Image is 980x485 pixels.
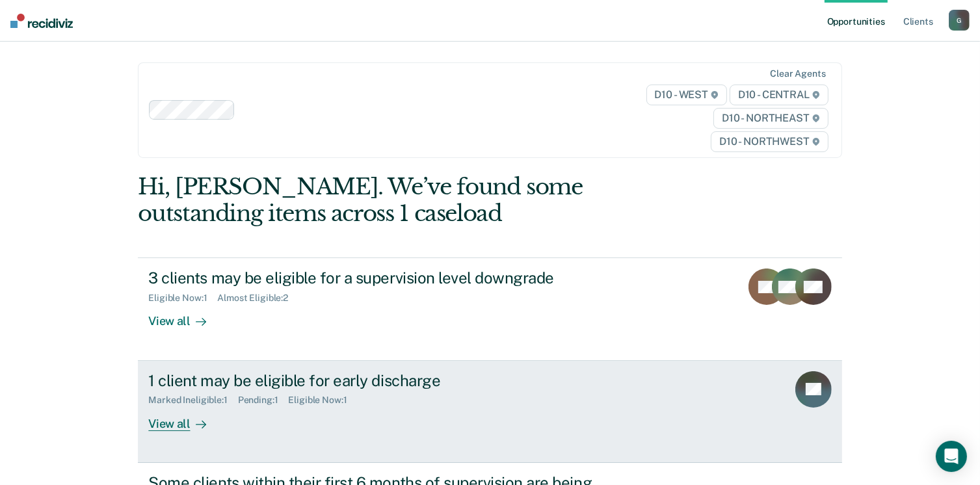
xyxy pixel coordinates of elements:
[936,441,967,472] div: Open Intercom Messenger
[770,68,825,79] div: Clear agents
[10,14,73,28] img: Recidiviz
[138,174,701,227] div: Hi, [PERSON_NAME]. We’ve found some outstanding items across 1 caseload
[138,361,841,463] a: 1 client may be eligible for early dischargeMarked Ineligible:1Pending:1Eligible Now:1View all
[949,10,970,31] button: G
[713,108,828,129] span: D10 - NORTHEAST
[289,395,358,406] div: Eligible Now : 1
[148,395,237,406] div: Marked Ineligible : 1
[238,395,289,406] div: Pending : 1
[138,257,841,360] a: 3 clients may be eligible for a supervision level downgradeEligible Now:1Almost Eligible:2View all
[148,269,605,287] div: 3 clients may be eligible for a supervision level downgrade
[730,85,828,105] span: D10 - CENTRAL
[148,371,605,390] div: 1 client may be eligible for early discharge
[148,304,221,329] div: View all
[711,131,828,152] span: D10 - NORTHWEST
[217,293,298,304] div: Almost Eligible : 2
[148,406,221,431] div: View all
[148,293,217,304] div: Eligible Now : 1
[646,85,727,105] span: D10 - WEST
